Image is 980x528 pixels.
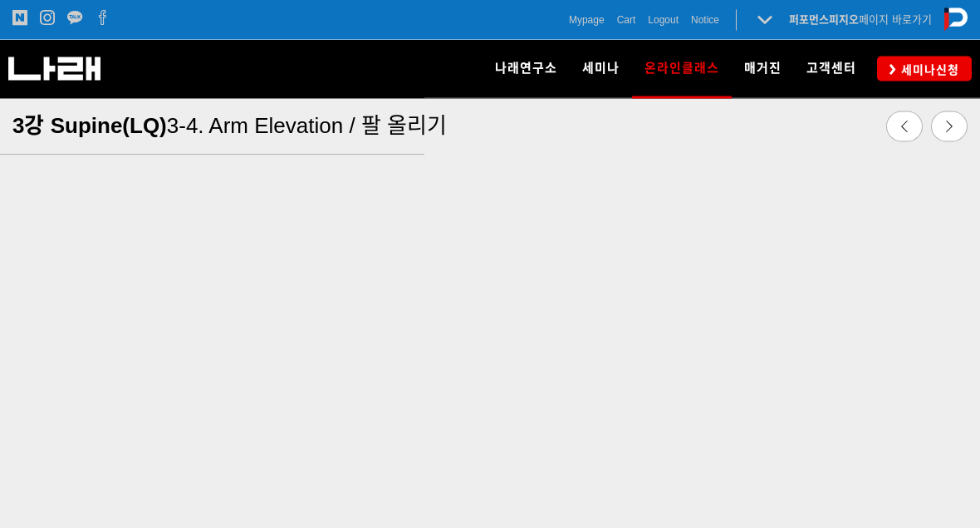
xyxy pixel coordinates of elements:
a: Notice [691,12,719,28]
a: Logout [648,12,679,28]
span: 3-4. Arm Elevation / 팔 올리기 [167,113,447,138]
a: 퍼포먼스피지오페이지 바로가기 [789,13,932,26]
a: 세미나신청 [877,57,972,81]
a: 나래연구소 [483,40,570,98]
span: 세미나 [582,61,620,76]
a: Mypage [569,12,605,28]
strong: 퍼포먼스피지오 [789,13,859,26]
a: 3강 Supine(LQ)3-4. Arm Elevation / 팔 올리기 [12,103,641,147]
a: 매거진 [732,40,794,98]
a: 고객센터 [794,40,869,98]
span: 온라인클래스 [644,55,719,81]
a: 세미나 [570,40,632,98]
span: 나래연구소 [495,61,557,76]
a: 온라인클래스 [632,40,732,98]
span: 고객센터 [806,61,856,76]
span: 세미나신청 [896,62,959,78]
span: 3강 Supine(LQ) [12,113,167,138]
span: 매거진 [744,61,782,76]
a: Cart [617,12,636,28]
